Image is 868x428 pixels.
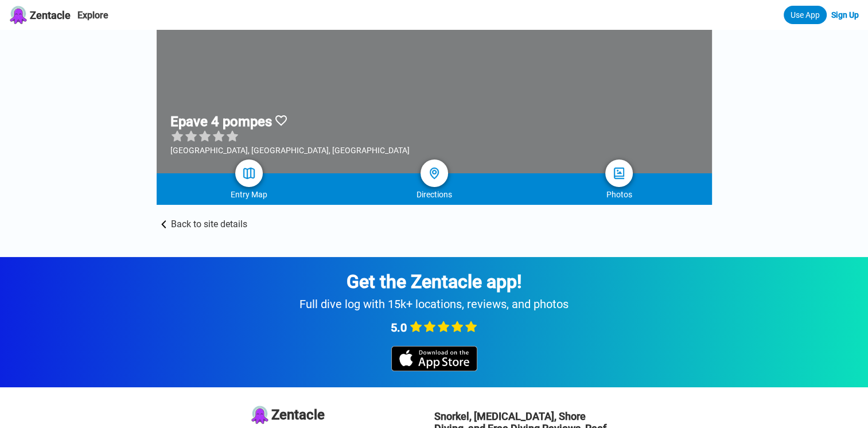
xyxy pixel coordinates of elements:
[157,190,342,199] div: Entry Map
[341,190,527,199] div: Directions
[170,114,272,130] h1: Epave 4 pompes
[14,271,854,293] div: Get the Zentacle app!
[784,6,827,24] a: Use App
[527,190,712,199] div: Photos
[9,6,28,24] img: Zentacle logo
[391,321,407,334] span: 5.0
[235,159,263,187] a: map
[170,146,410,155] div: [GEOGRAPHIC_DATA], [GEOGRAPHIC_DATA], [GEOGRAPHIC_DATA]
[30,9,71,21] span: Zentacle
[271,407,325,423] span: Zentacle
[242,166,256,180] img: map
[391,363,477,373] a: iOS app store
[612,166,626,180] img: photos
[251,406,269,424] img: logo
[421,159,448,187] a: directions
[605,159,633,187] a: photos
[391,346,477,371] img: iOS app store
[157,205,712,229] a: Back to site details
[427,166,441,180] img: directions
[14,297,854,311] div: Full dive log with 15k+ locations, reviews, and photos
[831,10,859,20] a: Sign Up
[9,6,71,24] a: Zentacle logoZentacle
[77,10,108,21] a: Explore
